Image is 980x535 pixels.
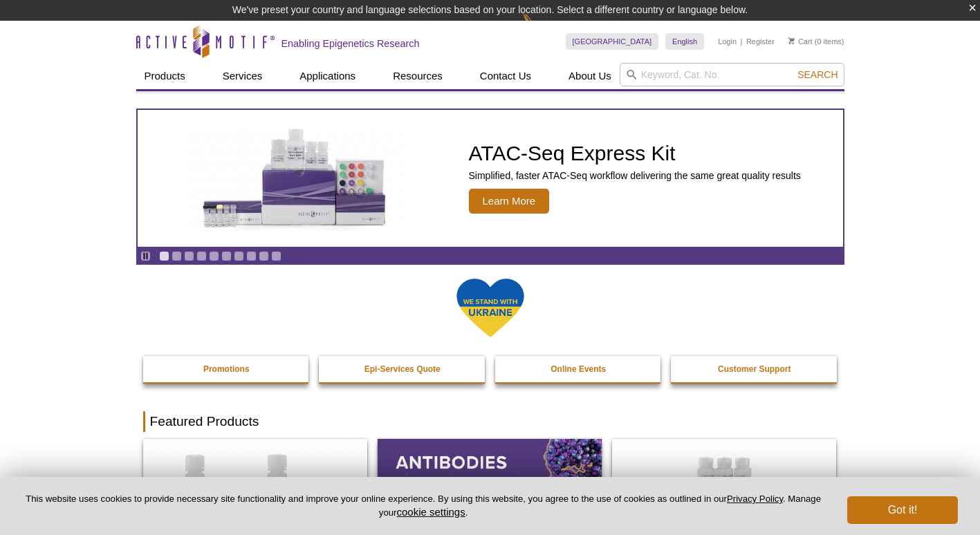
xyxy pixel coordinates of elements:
a: About Us [560,63,620,89]
a: Customer Support [671,356,838,382]
strong: Online Events [551,364,606,374]
a: Go to slide 2 [172,251,182,261]
article: ATAC-Seq Express Kit [138,110,843,247]
a: Go to slide 8 [246,251,257,261]
span: Learn More [469,189,550,214]
h2: ATAC-Seq Express Kit [469,143,801,164]
a: English [665,33,704,50]
li: | [741,33,743,50]
strong: Customer Support [718,364,791,374]
a: Go to slide 5 [209,251,219,261]
a: Services [214,63,271,89]
a: Toggle autoplay [140,251,151,261]
a: Promotions [143,356,311,382]
span: Search [797,69,838,80]
a: Resources [385,63,451,89]
a: Epi-Services Quote [319,356,486,382]
button: Got it! [847,496,958,524]
input: Keyword, Cat. No. [620,63,844,86]
a: Go to slide 7 [234,251,244,261]
button: cookie settings [396,506,465,518]
a: Contact Us [472,63,539,89]
a: Go to slide 6 [221,251,232,261]
a: Go to slide 9 [259,251,269,261]
a: Go to slide 10 [271,251,281,261]
a: ATAC-Seq Express Kit ATAC-Seq Express Kit Simplified, faster ATAC-Seq workflow delivering the sam... [138,110,843,247]
h2: Enabling Epigenetics Research [281,37,420,50]
a: Login [718,37,737,46]
strong: Promotions [203,364,250,374]
button: Search [793,68,842,81]
a: Cart [788,37,813,46]
a: Products [136,63,194,89]
a: Privacy Policy [727,494,783,504]
p: Simplified, faster ATAC-Seq workflow delivering the same great quality results [469,169,801,182]
p: This website uses cookies to provide necessary site functionality and improve your online experie... [22,493,824,519]
img: Change Here [522,10,559,43]
a: Applications [291,63,364,89]
a: Online Events [495,356,663,382]
a: Register [746,37,775,46]
a: Go to slide 3 [184,251,194,261]
a: Go to slide 4 [196,251,207,261]
li: (0 items) [788,33,844,50]
img: We Stand With Ukraine [456,277,525,339]
img: ATAC-Seq Express Kit [182,126,410,231]
strong: Epi-Services Quote [364,364,441,374]
a: [GEOGRAPHIC_DATA] [566,33,659,50]
img: Your Cart [788,37,795,44]
h2: Featured Products [143,411,838,432]
a: Go to slide 1 [159,251,169,261]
